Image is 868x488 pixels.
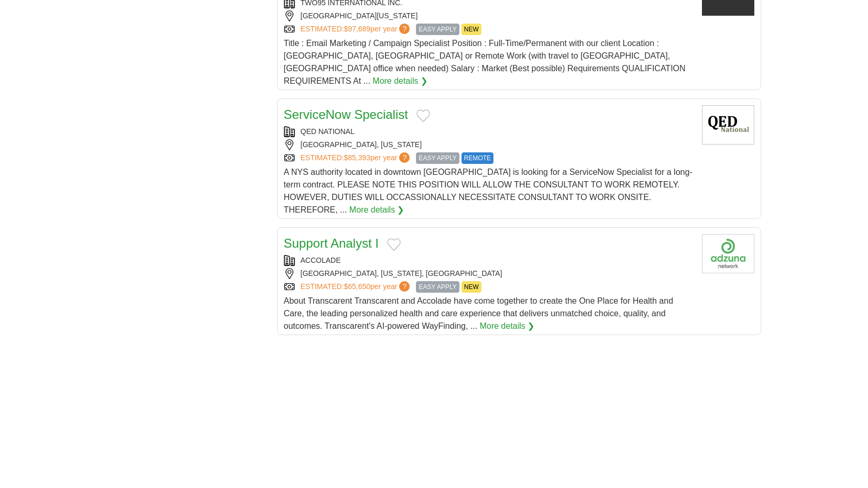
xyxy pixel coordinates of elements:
span: NEW [462,281,481,293]
div: ACCOLADE [284,255,694,266]
a: ESTIMATED:$85,393per year? [301,152,412,164]
a: Support Analyst I [284,236,379,250]
a: More details ❯ [480,320,535,332]
span: NEW [462,24,481,35]
span: ? [399,281,410,292]
a: ServiceNow Specialist [284,107,408,121]
span: EASY APPLY [416,24,459,35]
div: [GEOGRAPHIC_DATA], [US_STATE] [284,139,694,150]
a: ESTIMATED:$97,689per year? [301,24,412,35]
span: ? [399,152,410,163]
span: REMOTE [462,152,493,164]
span: A NYS authority located in downtown [GEOGRAPHIC_DATA] is looking for a ServiceNow Specialist for ... [284,168,693,214]
span: EASY APPLY [416,281,459,293]
button: Add to favorite jobs [387,238,401,251]
a: ESTIMATED:$65,650per year? [301,281,412,293]
span: EASY APPLY [416,152,459,164]
div: [GEOGRAPHIC_DATA][US_STATE] [284,10,694,21]
a: More details ❯ [372,75,427,87]
span: $85,393 [344,153,370,162]
img: QED National logo [702,105,754,145]
button: Add to favorite jobs [416,109,430,122]
span: ? [399,24,410,34]
span: $65,650 [344,282,370,291]
a: More details ❯ [349,204,404,216]
div: [GEOGRAPHIC_DATA], [US_STATE], [GEOGRAPHIC_DATA] [284,268,694,279]
span: About Transcarent Transcarent and Accolade have come together to create the One Place for Health ... [284,296,674,330]
a: QED NATIONAL [301,127,355,136]
img: Company logo [702,234,754,273]
span: Title : Email Marketing / Campaign Specialist Position : Full-Time/Permanent with our client Loca... [284,39,686,85]
span: $97,689 [344,25,370,33]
